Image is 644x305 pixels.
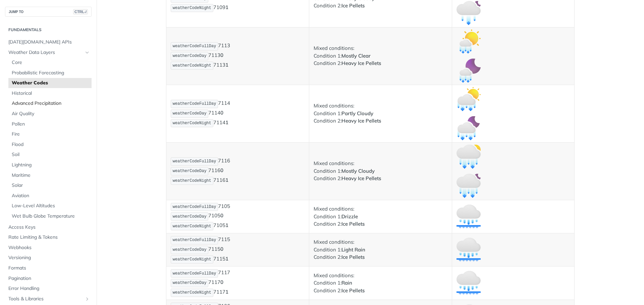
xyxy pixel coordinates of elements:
[8,254,90,261] span: Versioning
[225,289,228,295] strong: 1
[173,205,216,209] span: weatherCodeFullDay
[171,157,305,185] p: 7116 7116 7116
[8,140,92,150] a: Flood
[12,80,90,86] span: Weather Codes
[457,37,481,44] span: Expand image
[12,90,90,97] span: Historical
[173,290,211,295] span: weatherCodeNight
[457,67,481,73] span: Expand image
[341,2,365,9] strong: Ice Pellets
[12,70,90,76] span: Probabilistic Forecasting
[173,281,207,285] span: weatherCodeDay
[457,205,481,229] img: drizzle_ice_pellets
[220,213,223,219] strong: 0
[12,121,90,128] span: Pollen
[173,169,207,173] span: weatherCodeDay
[457,9,481,15] span: Expand image
[220,52,223,58] strong: 0
[225,255,228,262] strong: 1
[8,109,92,119] a: Air Quality
[12,213,90,220] span: Wet Bulb Globe Temperature
[457,1,481,25] img: mostly_cloudy_ice_pellets_night
[5,27,92,33] h2: Fundamentals
[341,60,381,66] strong: Heavy Ice Pellets
[457,174,481,198] img: mostly_cloudy_heavy_ice_pellets_night
[220,109,223,116] strong: 0
[457,153,481,159] span: Expand image
[457,145,481,169] img: mostly_cloudy_heavy_ice_pellets_day
[8,234,90,241] span: Rate Limiting & Tokens
[173,214,207,219] span: weatherCodeDay
[220,279,223,285] strong: 0
[12,59,90,66] span: Core
[314,238,447,261] p: Mixed conditions: Condition 1: Condition 2:
[8,98,92,108] a: Advanced Precipitation
[173,101,216,106] span: weatherCodeFullDay
[457,124,481,131] span: Expand image
[314,272,447,295] p: Mixed conditions: Condition 1: Condition 2:
[8,201,92,211] a: Low-Level Altitudes
[225,62,228,68] strong: 1
[171,99,305,128] p: 7114 7114 7114
[457,271,481,295] img: rain_ice_pellets
[314,45,447,67] p: Mixed conditions: Condition 1: Condition 2:
[457,116,481,140] img: partly_cloudy_heavy_ice_pellets_night
[8,244,90,251] span: Webhooks
[8,285,90,292] span: Error Handling
[341,280,352,286] strong: Rain
[8,88,92,98] a: Historical
[12,193,90,199] span: Aviation
[341,118,381,124] strong: Heavy Ice Pellets
[8,191,92,201] a: Aviation
[173,121,211,126] span: weatherCodeNight
[341,287,365,294] strong: Ice Pellets
[341,246,365,253] strong: Light Rain
[457,59,481,83] img: mostly_clear_heavy_ice_pellets_night
[341,53,371,59] strong: Mostly Clear
[225,177,228,183] strong: 1
[171,202,305,231] p: 7105 7105 7105
[457,213,481,219] span: Expand image
[341,168,375,174] strong: Mostly Cloudy
[5,253,92,263] a: Versioning
[341,175,381,181] strong: Heavy Ice Pellets
[457,246,481,252] span: Expand image
[173,63,211,68] span: weatherCodeNight
[173,238,216,242] span: weatherCodeFullDay
[341,221,365,227] strong: Ice Pellets
[8,180,92,190] a: Solar
[8,119,92,129] a: Pollen
[8,49,83,56] span: Weather Data Layers
[73,9,88,14] span: CTRL-/
[5,48,92,58] a: Weather Data LayersHide subpages for Weather Data Layers
[8,129,92,139] a: Fire
[171,42,305,70] p: 7113 7113 7113
[85,296,90,302] button: Show subpages for Tools & Libraries
[8,224,90,231] span: Access Keys
[12,100,90,107] span: Advanced Precipitation
[171,235,305,264] p: 7115 7115 7115
[8,58,92,68] a: Core
[12,172,90,179] span: Maritime
[8,296,83,302] span: Tools & Libraries
[5,222,92,232] a: Access Keys
[8,265,90,272] span: Formats
[5,37,92,47] a: [DATE][DOMAIN_NAME] APIs
[8,68,92,78] a: Probabilistic Forecasting
[8,275,90,282] span: Pagination
[173,44,216,49] span: weatherCodeFullDay
[457,279,481,286] span: Expand image
[173,54,207,58] span: weatherCodeDay
[8,78,92,88] a: Weather Codes
[173,257,211,262] span: weatherCodeNight
[457,87,481,111] img: partly_cloudy_heavy_ice_pellets_day
[173,111,207,116] span: weatherCodeDay
[225,119,228,126] strong: 1
[12,162,90,168] span: Lightning
[457,29,481,54] img: mostly_clear_heavy_ice_pellets_day
[173,224,211,229] span: weatherCodeNight
[5,243,92,253] a: Webhooks
[85,50,90,55] button: Hide subpages for Weather Data Layers
[457,95,481,101] span: Expand image
[220,246,223,252] strong: 0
